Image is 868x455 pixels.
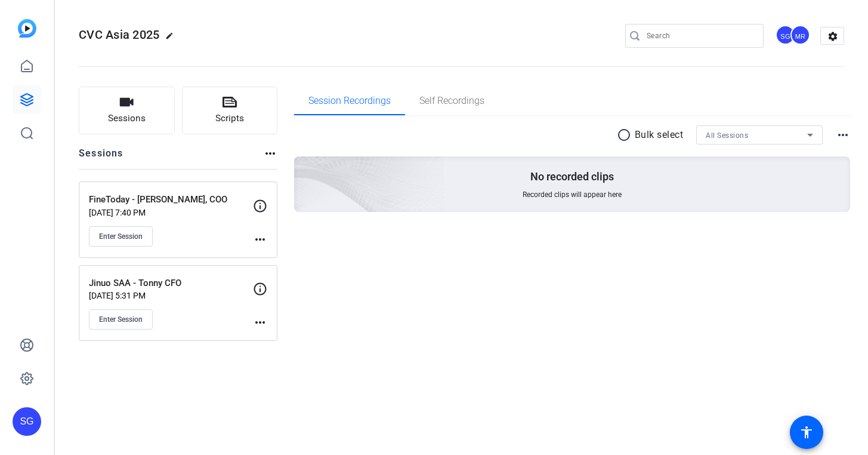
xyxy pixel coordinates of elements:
mat-icon: accessibility [799,425,814,439]
mat-icon: radio_button_unchecked [617,128,635,142]
span: All Sessions [706,131,748,140]
input: Search [647,29,754,43]
mat-icon: edit [165,32,180,46]
button: Enter Session [89,309,153,330]
div: SG [776,25,795,45]
span: Enter Session [99,315,143,324]
ngx-avatar: Studio Giggle [776,25,796,46]
h2: Sessions [79,146,123,169]
button: Enter Session [89,226,153,247]
img: embarkstudio-empty-session.png [160,38,445,297]
span: Recorded clips will appear here [523,190,622,199]
ngx-avatar: Milena Raschia [790,25,811,46]
mat-icon: more_horiz [253,232,267,247]
mat-icon: more_horiz [836,128,850,142]
button: Sessions [79,87,175,134]
span: Self Recordings [419,96,484,106]
p: No recorded clips [530,170,614,184]
img: blue-gradient.svg [18,19,36,38]
mat-icon: settings [821,27,845,45]
mat-icon: more_horiz [263,146,277,161]
div: SG [13,407,41,436]
p: FineToday - [PERSON_NAME], COO [89,193,253,207]
p: [DATE] 5:31 PM [89,291,253,300]
span: CVC Asia 2025 [79,27,159,42]
span: Scripts [215,112,244,125]
mat-icon: more_horiz [253,315,267,330]
span: Session Recordings [308,96,391,106]
p: Bulk select [635,128,684,142]
p: Jinuo SAA - Tonny CFO [89,276,253,290]
p: [DATE] 7:40 PM [89,208,253,217]
span: Sessions [108,112,146,125]
span: Enter Session [99,232,143,241]
button: Scripts [182,87,278,134]
div: MR [790,25,810,45]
